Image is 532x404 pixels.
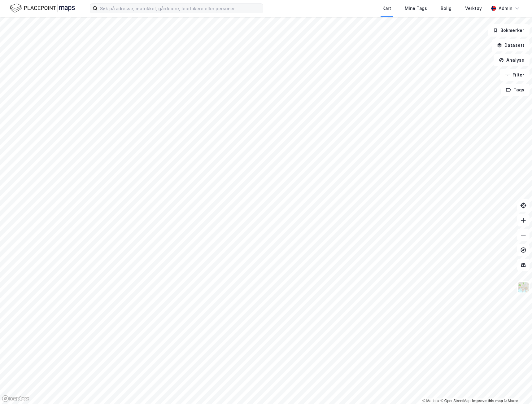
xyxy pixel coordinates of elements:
[405,5,427,12] div: Mine Tags
[10,3,75,14] img: logo.f888ab2527a4732fd821a326f86c7f29.svg
[441,5,451,12] div: Bolig
[499,5,512,12] div: Admin
[382,5,391,12] div: Kart
[501,374,532,404] iframe: Chat Widget
[465,5,482,12] div: Verktøy
[501,374,532,404] div: Kontrollprogram for chat
[98,4,263,13] input: Søk på adresse, matrikkel, gårdeiere, leietakere eller personer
